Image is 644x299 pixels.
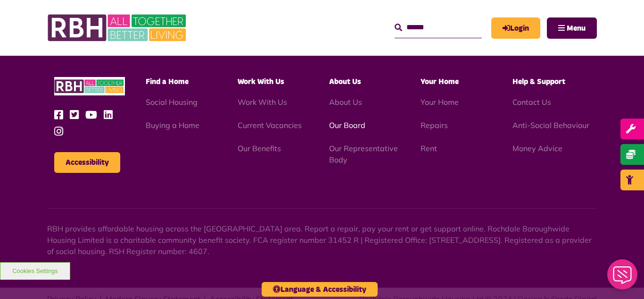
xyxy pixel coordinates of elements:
a: About Us [329,97,362,107]
span: About Us [329,78,361,85]
a: Current Vacancies [238,120,302,130]
a: Work With Us [238,97,287,107]
button: Language & Accessibility [262,282,378,297]
span: Work With Us [238,78,284,85]
a: Our Board [329,120,365,130]
a: Anti-Social Behaviour [512,120,589,130]
a: Rent [421,144,437,153]
a: Contact Us [512,97,551,107]
span: Find a Home [146,78,189,85]
input: Search [395,17,482,38]
a: Buying a Home [146,120,199,130]
span: Menu [567,25,586,32]
a: Money Advice [512,144,562,153]
img: RBH [47,9,189,46]
a: Our Benefits [238,144,281,153]
img: RBH [54,77,125,95]
a: Your Home [421,97,459,107]
span: Your Home [421,78,459,85]
iframe: Netcall Web Assistant for live chat [602,256,644,299]
span: Help & Support [512,78,565,85]
a: Social Housing - open in a new tab [146,97,198,107]
p: RBH provides affordable housing across the [GEOGRAPHIC_DATA] area. Report a repair, pay your rent... [47,223,597,257]
a: MyRBH [491,17,540,39]
button: Accessibility [54,152,120,173]
a: Repairs [421,120,448,130]
a: Our Representative Body [329,144,398,164]
button: Navigation [547,17,597,39]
